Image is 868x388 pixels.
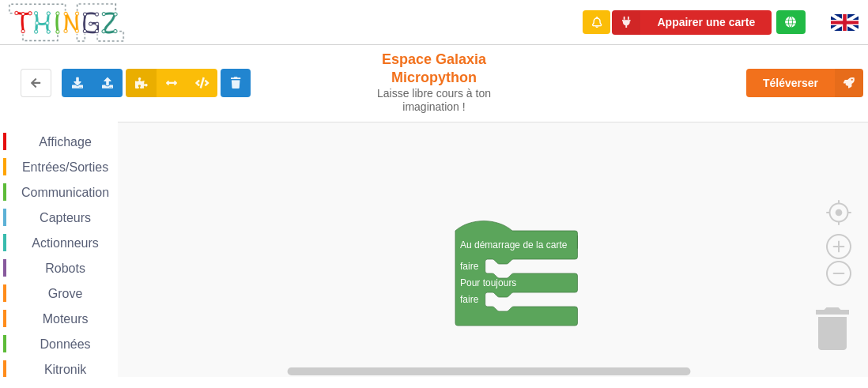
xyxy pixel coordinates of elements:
div: Tu es connecté au serveur de création de Thingz [776,10,806,34]
div: Espace Galaxia Micropython [363,51,506,114]
span: Grove [46,287,85,300]
span: Actionneurs [29,236,101,250]
div: Laisse libre cours à ton imagination ! [363,87,506,114]
span: Données [38,337,93,351]
span: Affichage [36,135,93,149]
img: thingz_logo.png [7,2,126,43]
text: Pour toujours [460,277,516,288]
span: Robots [43,262,88,275]
span: Communication [19,186,111,199]
button: Appairer une carte [612,10,772,35]
span: Kitronik [42,363,89,376]
span: Capteurs [37,211,93,224]
span: Moteurs [40,312,91,326]
text: faire [460,294,479,305]
button: Téléverser [746,69,863,97]
text: Au démarrage de la carte [460,239,568,251]
img: gb.png [831,14,859,31]
text: faire [460,261,479,272]
span: Entrées/Sorties [20,160,111,174]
